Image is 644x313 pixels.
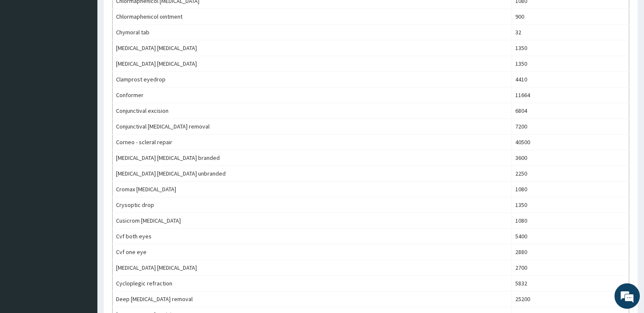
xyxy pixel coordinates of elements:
[512,213,629,229] td: 1080
[113,40,512,56] td: [MEDICAL_DATA] [MEDICAL_DATA]
[512,166,629,182] td: 2250
[113,72,512,87] td: Clamprost eyedrop
[512,40,629,56] td: 1350
[512,150,629,166] td: 3600
[512,197,629,213] td: 1350
[512,25,629,40] td: 32
[4,216,161,246] textarea: Type your message and hit 'Enter'
[512,119,629,134] td: 7200
[512,56,629,72] td: 1350
[512,134,629,150] td: 40500
[113,197,512,213] td: Crysoptic drop
[113,166,512,182] td: [MEDICAL_DATA] [MEDICAL_DATA] unbranded
[512,244,629,260] td: 2880
[113,260,512,276] td: [MEDICAL_DATA] [MEDICAL_DATA]
[49,99,117,185] span: We're online!
[113,119,512,134] td: Conjunctival [MEDICAL_DATA] removal
[113,229,512,244] td: Cvf both eyes
[512,182,629,197] td: 1080
[512,103,629,119] td: 6804
[512,87,629,103] td: 11664
[113,182,512,197] td: Cromax [MEDICAL_DATA]
[512,260,629,276] td: 2700
[512,229,629,244] td: 5400
[512,9,629,25] td: 900
[113,134,512,150] td: Corneo - scleral repair
[139,4,159,25] div: Minimize live chat window
[113,244,512,260] td: Cvf one eye
[113,276,512,291] td: Cycloplegic refraction
[512,72,629,87] td: 4410
[16,42,34,64] img: d_794563401_company_1708531726252_794563401
[113,150,512,166] td: [MEDICAL_DATA] [MEDICAL_DATA] branded
[113,25,512,40] td: Chymoral tab
[113,9,512,25] td: Chlormaphenicol ointment
[512,276,629,291] td: 5832
[113,56,512,72] td: [MEDICAL_DATA] [MEDICAL_DATA]
[512,291,629,307] td: 25200
[44,48,142,59] div: Chat with us now
[113,213,512,229] td: Cusicrom [MEDICAL_DATA]
[113,103,512,119] td: Conjunctival excision
[113,291,512,307] td: Deep [MEDICAL_DATA] removal
[113,87,512,103] td: Conformer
